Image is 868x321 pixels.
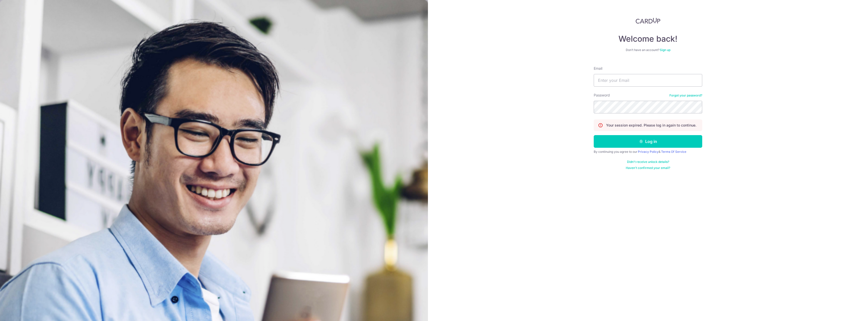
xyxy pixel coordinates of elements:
input: Enter your Email [594,74,702,87]
h4: Welcome back! [594,34,702,44]
a: Terms Of Service [661,150,686,154]
div: By continuing you agree to our & [594,150,702,154]
div: Don’t have an account? [594,48,702,52]
a: Forgot your password? [669,93,702,97]
img: CardUp Logo [636,18,660,24]
a: Haven't confirmed your email? [626,166,670,170]
p: Your session expired. Please log in again to continue. [606,123,696,128]
a: Sign up [660,48,670,52]
label: Email [594,66,602,71]
button: Log in [594,135,702,148]
a: Didn't receive unlock details? [627,160,669,164]
label: Password [594,93,610,98]
a: Privacy Policy [638,150,659,154]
